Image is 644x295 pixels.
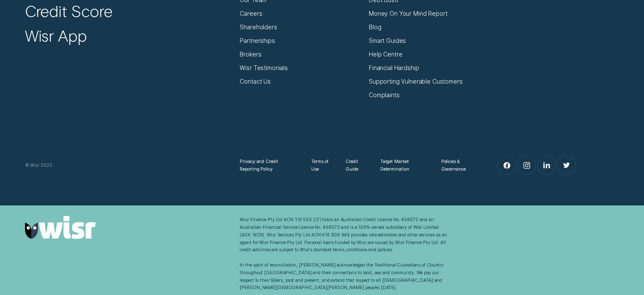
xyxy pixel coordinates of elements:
a: Instagram [518,156,536,174]
a: Money On Your Mind Report [369,10,447,17]
a: Help Centre [369,51,402,58]
a: Credit Guide [345,158,367,173]
a: Financial Hardship [369,64,419,72]
a: Credit Score [25,1,113,21]
a: Blog [369,23,381,31]
div: Wisr Finance Pty Ltd ACN 119 503 221 holds an Australian Credit Licence No. 458572 and an Austral... [240,216,447,292]
a: Contact Us [240,78,271,85]
a: Facebook [498,156,516,174]
a: Careers [240,10,262,17]
a: Supporting Vulnerable Customers [369,78,463,85]
a: Wisr Testimonials [240,64,288,72]
a: Partnerships [240,37,275,45]
a: Target Market Determination [380,158,428,173]
a: Brokers [240,51,261,58]
a: Twitter [558,156,576,174]
a: LinkedIn [538,156,556,174]
a: Terms of Use [311,158,332,173]
a: Shareholders [240,23,277,31]
a: Wisr App [25,26,87,45]
a: Complaints [369,91,400,99]
a: Policies & Governance [441,158,477,173]
a: Privacy and Credit Reporting Policy [240,158,298,173]
div: © Wisr 2025 [21,162,236,169]
a: Smart Guides [369,37,406,45]
img: Wisr [25,216,96,239]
